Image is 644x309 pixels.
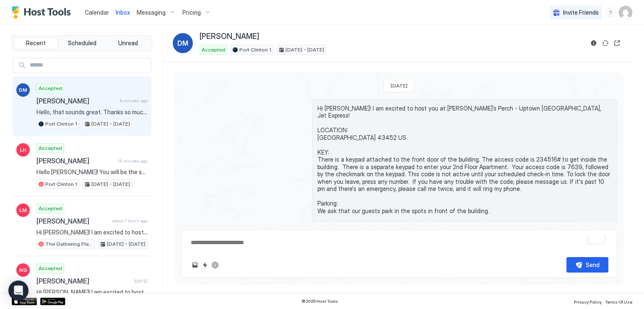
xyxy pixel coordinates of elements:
button: ChatGPT Auto Reply [210,260,220,270]
span: LH [20,146,26,154]
span: DM [177,38,188,48]
a: Terms Of Use [605,297,632,306]
span: Hello, that sounds great. Thanks so much, we look forward to the stay! [36,108,148,116]
div: menu [605,8,615,18]
span: Accepted [39,205,62,212]
span: Hello [PERSON_NAME]! You will be the second guest at our new VRBO! As a result, we would apprecia... [36,168,148,176]
span: [PERSON_NAME] [36,217,109,225]
span: Privacy Policy [574,299,602,304]
span: Hi [PERSON_NAME]! I am excited to host you at The Gathering Place! LOCATION: [STREET_ADDRESS] KEY... [36,288,148,296]
a: Privacy Policy [574,297,602,306]
a: Inbox [116,8,130,17]
span: [PERSON_NAME] [36,157,114,165]
span: Calendar [85,9,109,16]
span: 8 minutes ago [120,98,148,103]
span: [DATE] - [DATE] [286,46,324,54]
span: LM [19,206,27,214]
span: Terms Of Use [605,299,632,304]
a: Google Play Store [40,298,65,305]
span: [DATE] - [DATE] [91,120,130,128]
span: Hi [PERSON_NAME]! I am excited to host you at The Gathering Place! LOCATION: [STREET_ADDRESS] KEY... [36,229,148,236]
button: Reservation information [589,38,599,48]
span: Hi [PERSON_NAME]! I am excited to host you at [PERSON_NAME]’s Perch - Uptown [GEOGRAPHIC_DATA], J... [317,105,612,237]
a: App Store [12,298,37,305]
span: [DATE] - [DATE] [107,240,145,248]
button: Sync reservation [600,38,610,48]
span: DM [19,86,27,94]
span: Port Clinton 1 [239,46,271,54]
span: about 7 hours ago [112,218,148,224]
span: [PERSON_NAME] [200,32,259,41]
button: Unread [106,37,150,49]
span: 15 minutes ago [118,158,148,164]
span: Port Clinton 1 [45,120,77,128]
span: Invite Friends [563,9,599,16]
span: [PERSON_NAME] [36,277,131,285]
input: Input Field [26,58,151,72]
div: User profile [619,6,632,19]
button: Open reservation [612,38,622,48]
button: Quick reply [200,260,210,270]
span: Accepted [39,144,62,152]
span: Pricing [182,9,201,16]
div: Send [586,260,600,269]
textarea: To enrich screen reader interactions, please activate Accessibility in Grammarly extension settings [190,235,608,250]
span: NG [19,266,27,274]
a: Host Tools Logo [12,6,75,19]
span: © 2025 Host Tools [301,299,338,304]
span: Accepted [39,265,62,272]
span: Unread [118,39,138,47]
span: Inbox [116,9,130,16]
span: [DATE] [134,278,148,284]
a: Calendar [85,8,109,17]
button: Upload image [190,260,200,270]
span: Accepted [202,46,225,54]
span: [DATE] [391,82,408,89]
span: Recent [26,39,46,47]
button: Recent [14,37,58,49]
div: Open Intercom Messenger [8,281,29,301]
span: Scheduled [68,39,96,47]
span: The Gathering Place [45,240,93,248]
button: Scheduled [60,37,104,49]
span: Messaging [137,9,166,16]
span: Accepted [39,85,62,92]
button: Send [566,257,608,273]
span: [PERSON_NAME] [36,97,117,105]
span: [DATE] - [DATE] [91,180,130,188]
div: tab-group [12,35,152,51]
span: Port Clinton 1 [45,180,77,188]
